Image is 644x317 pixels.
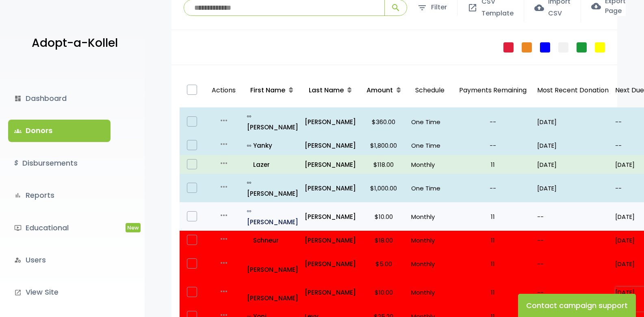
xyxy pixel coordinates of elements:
[247,144,253,148] i: all_inclusive
[8,184,111,206] a: bar_chartReports
[14,224,22,232] i: ondemand_video
[247,111,298,133] p: [PERSON_NAME]
[362,140,405,151] p: $1,800.00
[14,256,22,264] i: manage_accounts
[537,183,609,194] p: [DATE]
[305,258,356,269] a: [PERSON_NAME]
[305,116,356,127] a: [PERSON_NAME]
[247,206,298,227] p: [PERSON_NAME]
[411,287,449,298] p: Monthly
[455,116,531,127] p: --
[411,211,449,222] p: Monthly
[219,158,229,168] i: more_horiz
[411,77,449,105] p: Schedule
[362,211,405,222] p: $10.00
[455,287,531,298] p: 11
[14,289,22,296] i: launch
[411,183,449,194] p: One Time
[362,116,405,127] p: $360.00
[591,1,601,11] span: cloud_download
[247,181,253,185] i: all_inclusive
[247,177,298,199] p: [PERSON_NAME]
[455,235,531,246] p: 11
[14,157,18,169] i: $
[219,286,229,296] i: more_horiz
[305,235,356,246] a: [PERSON_NAME]
[537,258,609,269] p: --
[537,287,609,298] p: --
[455,159,531,170] p: 11
[247,253,298,275] a: [PERSON_NAME]
[14,95,22,102] i: dashboard
[362,159,405,170] p: $118.00
[411,258,449,269] p: Monthly
[537,235,609,246] p: --
[8,249,111,271] a: manage_accountsUsers
[247,140,298,151] p: Yanky
[247,159,298,170] a: Lazer
[305,159,356,170] a: [PERSON_NAME]
[208,77,240,105] p: Actions
[362,287,405,298] p: $10.00
[455,183,531,194] p: --
[247,235,298,246] a: Schneur
[219,210,229,220] i: more_horiz
[362,235,405,246] p: $18.00
[219,258,229,268] i: more_horiz
[362,183,405,194] p: $1,000.00
[247,177,298,199] a: all_inclusive[PERSON_NAME]
[537,85,609,96] p: Most Recent Donation
[8,152,111,174] a: $Disbursements
[411,235,449,246] p: Monthly
[455,211,531,222] p: 11
[305,287,356,298] a: [PERSON_NAME]
[417,3,427,13] span: filter_list
[247,209,253,213] i: all_inclusive
[518,294,636,317] button: Contact campaign support
[247,282,298,304] a: [PERSON_NAME]
[219,139,229,149] i: more_horiz
[391,3,401,13] span: search
[219,116,229,125] i: more_horiz
[411,159,449,170] p: Monthly
[219,182,229,192] i: more_horiz
[14,127,22,135] span: groups
[534,3,544,13] span: cloud_upload
[362,258,405,269] p: $5.00
[537,116,609,127] p: [DATE]
[247,206,298,227] a: all_inclusive[PERSON_NAME]
[14,192,22,199] i: bar_chart
[28,24,118,63] a: Adopt-a-Kollel
[305,140,356,151] a: [PERSON_NAME]
[455,140,531,151] p: --
[247,140,298,151] a: all_inclusiveYanky
[305,183,356,194] a: [PERSON_NAME]
[455,77,531,105] p: Payments Remaining
[247,114,253,118] i: all_inclusive
[537,159,609,170] p: [DATE]
[8,120,111,142] a: groupsDonors
[8,87,111,109] a: dashboardDashboard
[126,223,141,232] span: New
[247,111,298,133] a: all_inclusive[PERSON_NAME]
[411,140,449,151] p: One Time
[219,234,229,244] i: more_horiz
[305,211,356,222] a: [PERSON_NAME]
[8,281,111,303] a: launchView Site
[537,211,609,222] p: --
[250,85,285,95] span: First Name
[309,85,344,95] span: Last Name
[468,3,477,13] span: open_in_new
